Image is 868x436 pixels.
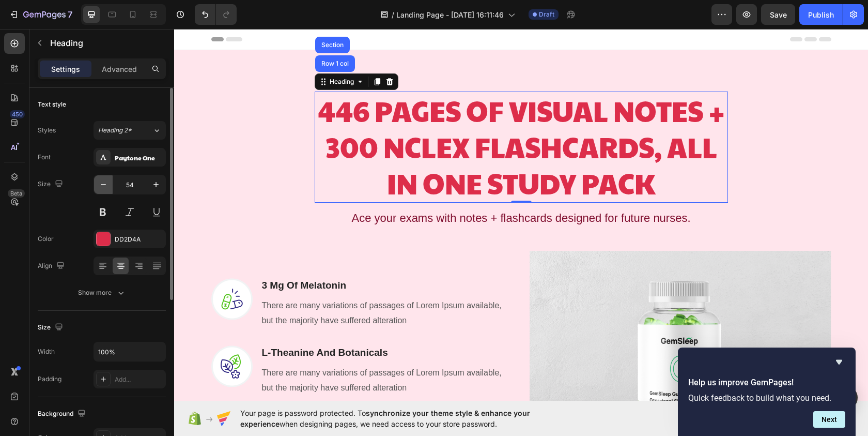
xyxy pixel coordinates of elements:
[38,347,55,356] div: Width
[88,269,338,299] p: There are many variations of passages of Lorem Ipsum available, but the majority have suffered al...
[195,4,237,25] div: Undo/Redo
[761,4,795,25] button: Save
[813,411,845,428] button: Next question
[98,126,132,135] span: Heading 2*
[78,288,126,298] div: Show more
[392,9,394,20] span: /
[38,126,56,135] div: Styles
[38,234,54,244] div: Color
[539,10,554,19] span: Draft
[8,189,25,198] div: Beta
[38,177,65,191] div: Size
[174,29,868,401] iframe: Design area
[177,183,516,196] span: Ace your exams with notes + flashcards designed for future nurses.
[115,153,163,162] div: Paytone One
[688,393,845,403] p: Quick feedback to build what you need.
[799,4,843,25] button: Publish
[396,9,504,20] span: Landing Page - [DATE] 16:11:46
[38,407,88,421] div: Background
[688,377,845,389] h2: Help us improve GemPages!
[808,9,834,20] div: Publish
[51,64,80,74] p: Settings
[88,250,338,263] p: 3 Mg Of Melatonin
[38,153,51,162] div: Font
[68,8,72,21] p: 7
[115,235,163,244] div: DD2D4A
[240,408,570,429] span: Your page is password protected. To when designing pages, we need access to your store password.
[94,121,166,140] button: Heading 2*
[688,356,845,428] div: Help us improve GemPages!
[102,64,137,74] p: Advanced
[94,342,165,361] input: Auto
[50,37,162,49] p: Heading
[240,409,530,428] span: synchronize your theme style & enhance your experience
[4,4,77,25] button: 7
[115,375,163,384] div: Add...
[38,283,166,302] button: Show more
[88,318,338,330] p: L-Theanine And Botanicals
[88,337,338,367] p: There are many variations of passages of Lorem Ipsum available, but the majority have suffered al...
[833,356,845,368] button: Hide survey
[38,374,61,384] div: Padding
[770,10,787,19] span: Save
[38,100,66,109] div: Text style
[38,321,65,335] div: Size
[38,259,67,273] div: Align
[10,110,25,118] div: 450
